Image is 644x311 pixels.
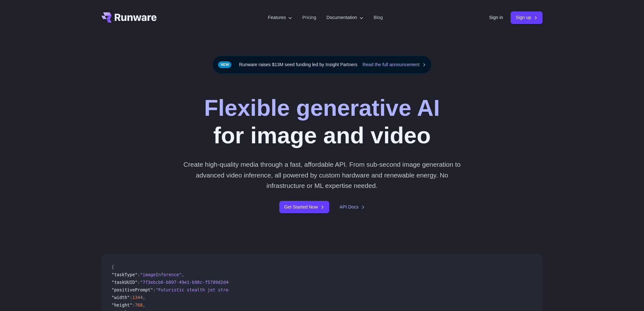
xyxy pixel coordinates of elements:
span: "width" [112,295,130,300]
span: : [132,302,135,308]
span: "height" [112,302,132,308]
span: : [138,272,140,277]
a: Get Started Now [279,201,329,213]
span: { [112,264,114,270]
div: Runware raises $13M seed funding led by Insight Partners [213,56,431,74]
label: Features [268,14,292,21]
label: Documentation [326,14,364,21]
a: Sign up [511,11,543,24]
a: API Docs [339,203,365,211]
a: Go to / [101,12,157,22]
span: "taskUUID" [112,280,138,285]
a: Blog [374,14,383,21]
span: 768 [135,302,143,308]
span: : [130,295,132,300]
a: Sign in [489,14,503,21]
a: Read the full announcement [363,61,426,68]
span: , [143,302,145,308]
span: , [143,295,145,300]
span: "imageInference" [140,272,182,277]
p: Create high-quality media through a fast, affordable API. From sub-second image generation to adv... [181,159,463,191]
span: "positivePrompt" [112,287,153,292]
span: "7f3ebcb6-b897-49e1-b98c-f5789d2d40d7" [140,280,239,285]
strong: Flexible generative AI [204,95,440,121]
h1: for image and video [204,94,440,149]
span: , [182,272,184,277]
a: Pricing [302,14,316,21]
span: "taskType" [112,272,138,277]
span: : [153,287,156,292]
span: 1344 [132,295,143,300]
span: : [138,280,140,285]
span: "Futuristic stealth jet streaking through a neon-lit cityscape with glowing purple exhaust" [156,287,392,292]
